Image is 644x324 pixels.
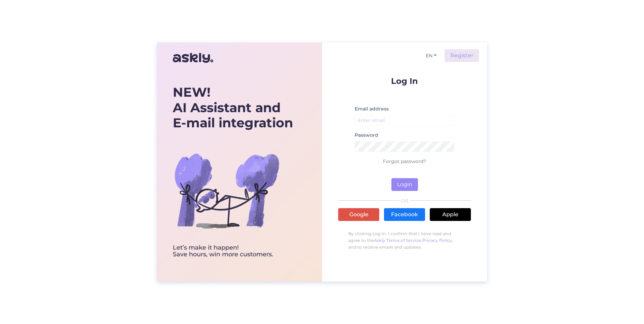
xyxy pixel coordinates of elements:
[355,132,378,139] label: Password
[355,115,454,126] input: Enter email
[338,77,471,85] p: Log In
[400,198,410,203] span: OR
[384,208,425,221] a: Facebook
[430,208,471,221] a: Apple
[173,50,213,66] img: Askly
[374,238,421,243] a: Askly Terms of Service
[445,49,479,62] a: Register
[383,158,426,164] a: Forgot password?
[173,84,211,100] b: NEW!
[422,238,452,243] a: Privacy Policy
[338,208,379,221] a: Google
[173,137,281,245] img: bg-askly
[391,178,418,191] button: Login
[173,245,293,258] div: Let’s make it happen! Save hours, win more customers.
[355,105,389,112] label: Email address
[423,51,439,61] button: EN
[173,85,293,131] div: AI Assistant and E-mail integration
[338,227,471,254] p: By clicking Log In, I confirm that I have read and agree to the , , and to receive emails and upd...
